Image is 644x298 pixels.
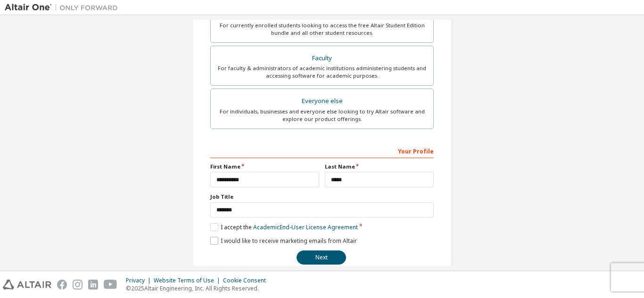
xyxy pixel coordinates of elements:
div: Privacy [126,277,154,284]
img: instagram.svg [73,280,83,290]
div: Everyone else [216,95,428,108]
div: Faculty [216,52,428,65]
img: Altair One [5,3,123,12]
img: altair_logo.svg [3,280,51,290]
div: For faculty & administrators of academic institutions administering students and accessing softwa... [216,64,428,80]
label: I would like to receive marketing emails from Altair [210,237,357,245]
div: Your Profile [210,143,434,158]
img: facebook.svg [57,280,67,290]
label: Job Title [210,193,434,201]
label: First Name [210,163,319,170]
img: youtube.svg [104,280,117,290]
div: For individuals, businesses and everyone else looking to try Altair software and explore our prod... [216,108,428,123]
p: © 2025 Altair Engineering, Inc. All Rights Reserved. [126,284,272,292]
div: Website Terms of Use [154,277,223,284]
button: Next [297,250,346,265]
div: Cookie Consent [223,277,272,284]
img: linkedin.svg [88,280,98,290]
label: Last Name [325,163,434,170]
a: Academic End-User License Agreement [253,223,358,231]
label: I accept the [210,223,358,231]
div: For currently enrolled students looking to access the free Altair Student Edition bundle and all ... [216,22,428,37]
